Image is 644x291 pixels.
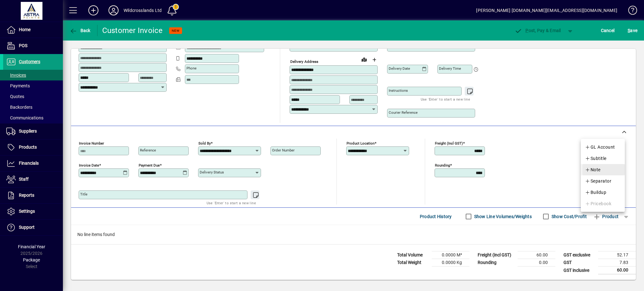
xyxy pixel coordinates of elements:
span: Separator [585,177,611,185]
span: Buildup [585,189,606,196]
button: Separator [581,175,625,187]
button: Buildup [581,187,625,198]
button: Note [581,164,625,175]
span: Pricebook [585,200,611,207]
button: GL Account [581,141,625,153]
span: Note [585,166,601,173]
button: Subtitle [581,153,625,164]
span: GL Account [585,143,615,151]
button: Pricebook [581,198,625,209]
span: Subtitle [585,155,607,162]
